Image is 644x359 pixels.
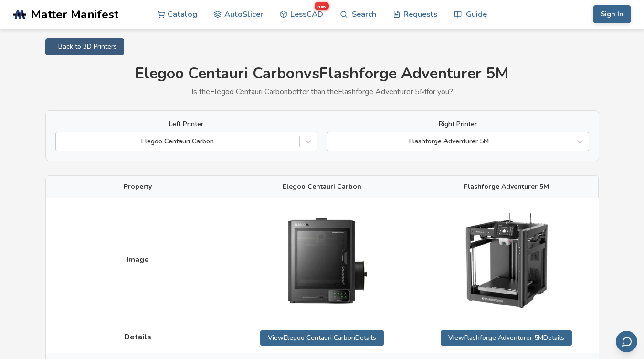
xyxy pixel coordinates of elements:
span: new [314,1,329,11]
span: Matter Manifest [31,8,118,21]
p: Is the Elegoo Centauri Carbon better than the Flashforge Adventurer 5M for you? [45,87,599,96]
button: Sign In [593,5,631,23]
a: ← Back to 3D Printers [45,38,124,55]
span: Property [124,183,152,191]
a: ViewElegoo Centauri CarbonDetails [260,330,384,346]
img: Elegoo Centauri Carbon [274,205,370,315]
span: Flashforge Adventurer 5M [464,183,549,191]
span: Image [127,255,149,264]
label: Right Printer [327,120,589,128]
input: Flashforge Adventurer 5M [332,138,334,145]
h1: Elegoo Centauri Carbon vs Flashforge Adventurer 5M [45,65,599,83]
span: Details [124,333,151,341]
input: Elegoo Centauri Carbon [61,138,63,145]
img: Flashforge Adventurer 5M [459,213,554,308]
a: ViewFlashforge Adventurer 5MDetails [441,330,572,346]
label: Left Printer [55,120,317,128]
span: Elegoo Centauri Carbon [283,183,361,191]
button: Send feedback via email [616,331,637,352]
